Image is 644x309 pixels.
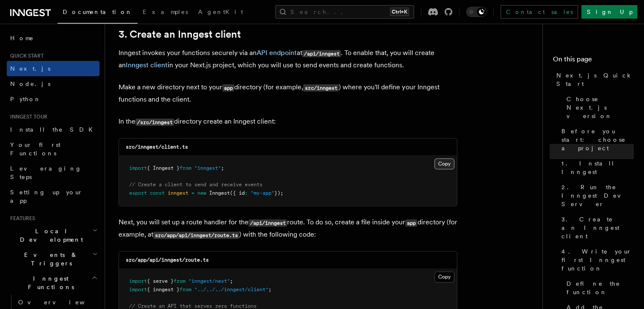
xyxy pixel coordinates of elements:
code: src/inngest/client.ts [126,144,188,150]
span: import [129,287,147,292]
span: { inngest } [147,287,180,292]
span: inngest [168,190,188,196]
p: Inngest invokes your functions securely via an at . To enable that, you will create an in your Ne... [119,47,457,71]
button: Events & Triggers [7,247,100,271]
span: Install the SDK [10,126,98,133]
a: Define the function [563,276,634,300]
span: ; [230,278,233,284]
span: Next.js Quick Start [556,71,634,88]
a: Documentation [58,3,138,24]
a: Before you start: choose a project [558,124,634,156]
p: Make a new directory next to your directory (for example, ) where you'll define your Inngest func... [119,81,457,105]
a: Examples [138,3,193,23]
a: 2. Run the Inngest Dev Server [558,179,634,212]
span: Examples [143,8,188,15]
span: // Create an API that serves zero functions [129,303,257,309]
a: Your first Functions [7,137,100,161]
span: 2. Run the Inngest Dev Server [561,183,634,208]
span: from [180,165,191,171]
a: Node.js [7,76,100,91]
button: Search...Ctrl+K [275,5,414,19]
a: Setting up your app [7,185,100,208]
code: src/inngest [303,84,339,91]
span: Home [10,34,34,42]
kbd: Ctrl+K [390,8,409,16]
p: In the directory create an Inngest client: [119,116,457,128]
span: const [150,190,165,196]
span: Inngest [209,190,230,196]
span: ; [268,287,271,292]
span: "inngest" [194,165,221,171]
span: import [129,278,147,284]
span: Your first Functions [10,141,61,157]
a: Inngest client [126,61,168,69]
span: Before you start: choose a project [561,127,634,152]
span: Documentation [63,8,133,15]
span: Define the function [567,279,634,296]
a: Contact sales [500,5,578,19]
button: Toggle dark mode [466,7,486,17]
code: src/app/api/inngest/route.ts [126,257,209,263]
span: Overview [18,299,105,306]
a: Choose Next.js version [563,91,634,124]
span: Choose Next.js version [567,95,634,120]
span: new [197,190,206,196]
span: import [129,165,147,171]
span: Next.js [10,65,50,72]
a: 4. Write your first Inngest function [558,244,634,276]
p: Next, you will set up a route handler for the route. To do so, create a file inside your director... [119,216,457,241]
code: /api/inngest [249,219,287,226]
code: /src/inngest [135,119,174,126]
code: src/app/api/inngest/route.ts [153,232,239,239]
span: 4. Write your first Inngest function [561,247,634,273]
a: 3. Create an Inngest client [119,28,241,40]
button: Local Development [7,223,100,247]
a: Home [7,30,100,46]
a: Python [7,91,100,107]
a: 1. Install Inngest [558,156,634,179]
code: /api/inngest [302,50,341,57]
a: AgentKit [193,3,248,23]
a: Next.js Quick Start [553,68,634,91]
span: Inngest tour [7,113,47,120]
span: Events & Triggers [7,251,92,268]
button: Copy [434,158,454,169]
span: AgentKit [198,8,243,15]
span: "my-app" [251,190,274,196]
span: ; [221,165,224,171]
span: // Create a client to send and receive events [129,182,263,188]
span: Quick start [7,52,44,59]
a: Leveraging Steps [7,161,100,185]
code: app [222,84,234,91]
span: Inngest Functions [7,274,91,291]
span: Leveraging Steps [10,165,82,180]
span: { serve } [147,278,174,284]
span: 3. Create an Inngest client [561,215,634,240]
a: 3. Create an Inngest client [558,212,634,244]
a: Next.js [7,61,100,76]
h4: On this page [553,54,634,68]
button: Inngest Functions [7,271,100,295]
span: export [129,190,147,196]
span: = [191,190,194,196]
span: "../../../inngest/client" [194,287,268,292]
span: : [245,190,248,196]
span: from [174,278,185,284]
span: { Inngest } [147,165,180,171]
a: API endpoint [257,49,297,57]
span: "inngest/next" [188,278,230,284]
span: Node.js [10,80,50,87]
span: ({ id [230,190,245,196]
span: Setting up your app [10,189,83,204]
span: Python [10,96,41,102]
span: 1. Install Inngest [561,159,634,176]
a: Sign Up [581,5,637,19]
a: Install the SDK [7,122,100,137]
span: }); [274,190,283,196]
button: Copy [434,271,454,282]
span: from [180,287,191,292]
code: app [405,219,417,226]
span: Local Development [7,227,92,244]
span: Features [7,215,35,222]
